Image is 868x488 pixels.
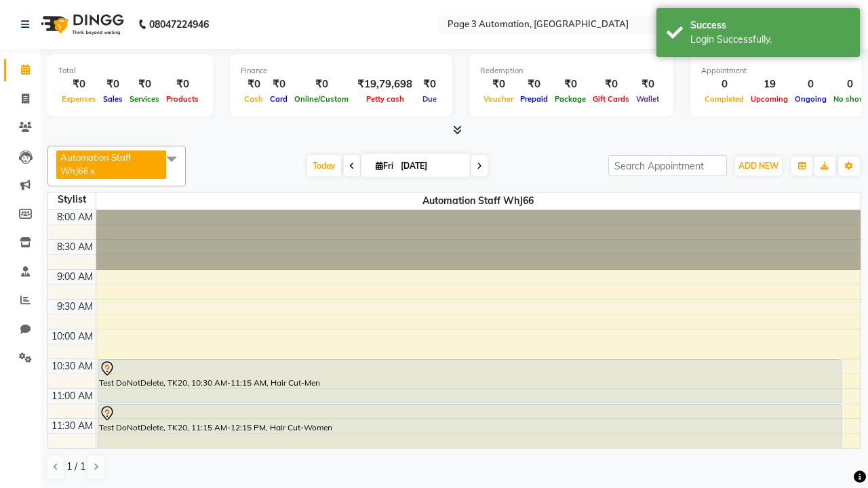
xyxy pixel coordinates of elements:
div: ₹0 [517,77,551,92]
div: Success [690,18,850,33]
span: ADD NEW [738,161,778,171]
input: Search Appointment [608,155,727,176]
div: ₹0 [241,77,267,92]
span: Card [267,94,291,104]
div: 11:30 AM [49,419,96,433]
span: Sales [100,94,126,104]
div: ₹0 [418,77,441,92]
b: 08047224946 [149,5,209,43]
span: Petty cash [363,94,408,104]
div: ₹19,79,698 [352,77,418,92]
span: Ongoing [791,94,830,104]
div: Stylist [48,192,96,207]
div: Finance [241,65,441,77]
span: 1 / 1 [66,460,85,474]
span: Wallet [633,94,663,104]
span: Prepaid [517,94,551,104]
span: Expenses [58,94,100,104]
div: 8:00 AM [54,210,96,224]
span: Fri [372,161,397,171]
div: ₹0 [100,77,126,92]
div: Test DoNotDelete, TK20, 11:15 AM-12:15 PM, Hair Cut-Women [98,405,841,462]
div: 9:00 AM [54,270,96,284]
span: Completed [701,94,747,104]
div: Redemption [480,65,663,77]
div: Login Successfully. [690,33,850,47]
span: Upcoming [747,94,791,104]
div: Total [58,65,202,77]
span: Products [163,94,202,104]
span: Cash [241,94,267,104]
span: Automation Staff WhJ66 [60,152,131,176]
span: Today [307,155,341,176]
span: Due [419,94,440,104]
div: ₹0 [58,77,100,92]
span: Voucher [480,94,517,104]
div: 10:00 AM [49,329,96,344]
span: Gift Cards [589,94,633,104]
div: 10:30 AM [49,359,96,373]
a: x [89,165,95,176]
div: 9:30 AM [54,300,96,314]
input: 2025-10-03 [397,156,465,176]
div: ₹0 [291,77,352,92]
div: ₹0 [551,77,589,92]
div: 0 [701,77,747,92]
div: ₹0 [480,77,517,92]
span: Services [126,94,163,104]
div: ₹0 [633,77,663,92]
div: 11:00 AM [49,389,96,403]
span: Automation Staff WhJ66 [96,192,861,209]
div: 8:30 AM [54,240,96,254]
div: ₹0 [589,77,633,92]
span: Online/Custom [291,94,352,104]
img: logo [35,5,127,43]
div: 0 [791,77,830,92]
div: ₹0 [163,77,202,92]
span: Package [551,94,589,104]
div: ₹0 [267,77,291,92]
div: Test DoNotDelete, TK20, 10:30 AM-11:15 AM, Hair Cut-Men [98,360,841,403]
div: ₹0 [126,77,163,92]
button: ADD NEW [735,157,782,176]
div: 19 [747,77,791,92]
